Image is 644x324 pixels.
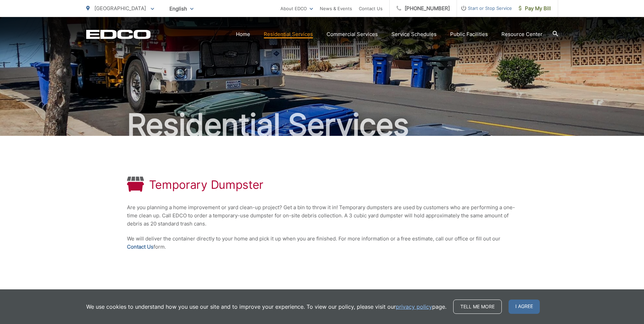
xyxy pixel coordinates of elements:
[280,4,313,13] a: About EDCO
[149,178,264,192] h1: Temporary Dumpster
[264,30,313,38] a: Residential Services
[509,300,540,314] span: I agree
[327,30,378,38] a: Commercial Services
[127,235,517,251] p: We will deliver the container directly to your home and pick it up when you are finished. For mor...
[391,30,437,38] a: Service Schedules
[359,4,383,13] a: Contact Us
[94,5,146,12] span: [GEOGRAPHIC_DATA]
[127,203,517,228] p: Are you planning a home improvement or yard clean-up project? Get a bin to throw it in! Temporary...
[127,243,153,251] a: Contact Us
[396,303,432,311] a: privacy policy
[453,300,502,314] a: Tell me more
[86,30,151,39] a: EDCD logo. Return to the homepage.
[320,4,352,13] a: News & Events
[519,4,551,13] span: Pay My Bill
[164,3,199,15] span: English
[86,108,558,142] h2: Residential Services
[236,30,250,38] a: Home
[86,303,446,311] p: We use cookies to understand how you use our site and to improve your experience. To view our pol...
[450,30,488,38] a: Public Facilities
[501,30,542,38] a: Resource Center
